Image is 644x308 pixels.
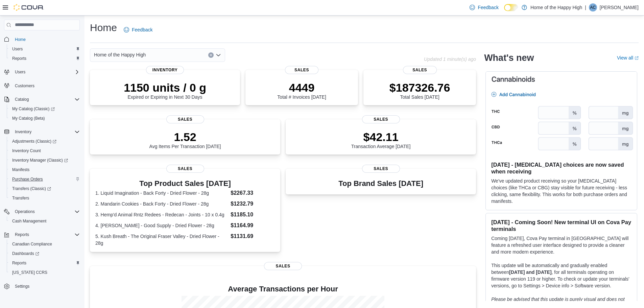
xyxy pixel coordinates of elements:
div: Total Sales [DATE] [389,81,450,100]
dt: 5. Kush Breath - The Original Fraser Valley - Dried Flower - 28g [95,233,228,246]
input: Dark Mode [504,4,518,11]
img: Cova [14,4,44,11]
span: Purchase Orders [9,175,80,183]
a: Reports [9,54,29,63]
span: Adjustments (Classic) [12,139,56,144]
span: Canadian Compliance [9,240,80,248]
span: Sales [362,115,400,123]
span: Inventory Manager (Classic) [12,158,68,163]
p: 1150 units / 0 g [124,81,206,94]
span: Cash Management [12,218,46,224]
span: Customers [12,81,80,90]
button: Clear input [208,52,214,58]
dd: $1131.69 [231,232,275,240]
button: Reports [1,230,82,239]
button: Inventory [1,127,82,137]
a: Manifests [9,166,32,174]
span: Home [12,35,80,44]
a: Feedback [467,1,501,14]
span: Home [15,37,26,42]
a: My Catalog (Beta) [9,114,48,122]
div: Amber Cowan [589,3,597,11]
div: Avg Items Per Transaction [DATE] [149,130,221,149]
span: Operations [12,208,80,216]
span: Feedback [132,26,152,33]
dd: $2267.33 [231,189,275,197]
h2: What's new [484,52,534,63]
span: Inventory Manager (Classic) [9,156,80,164]
span: [US_STATE] CCRS [12,270,47,275]
div: Transaction Average [DATE] [351,130,411,149]
span: Canadian Compliance [12,241,52,247]
span: Settings [12,282,80,290]
dt: 1. Liquid Imagination - Back Forty - Dried Flower - 28g [95,190,228,196]
a: Cash Management [9,217,49,225]
a: Adjustments (Classic) [7,137,82,146]
button: My Catalog (Beta) [7,114,82,123]
button: Open list of options [216,52,221,58]
p: We've updated product receiving so your [MEDICAL_DATA] choices (like THCa or CBG) stay visible fo... [491,177,631,205]
span: Inventory Count [12,148,41,153]
span: Dark Mode [504,11,504,11]
h3: Top Brand Sales [DATE] [338,180,423,188]
a: Transfers (Classic) [9,185,54,193]
a: [US_STATE] CCRS [9,268,50,277]
span: Customers [15,83,34,89]
a: View allExternal link [617,55,639,61]
a: Transfers [9,194,32,202]
dt: 4. [PERSON_NAME] - Good Supply - Dried Flower - 28g [95,222,228,229]
a: Home [12,35,28,44]
span: Feedback [478,4,498,11]
button: [US_STATE] CCRS [7,268,82,277]
span: Purchase Orders [12,176,43,182]
button: Purchase Orders [7,174,82,184]
button: Inventory Count [7,146,82,156]
h3: Top Product Sales [DATE] [95,180,275,188]
span: Catalog [12,95,80,103]
span: My Catalog (Beta) [12,116,45,121]
h1: Home [90,21,117,34]
a: Customers [12,82,37,90]
span: Transfers (Classic) [9,185,80,193]
span: Home of the Happy High [94,51,146,59]
a: Settings [12,282,32,290]
button: Catalog [12,95,31,103]
span: Users [12,46,23,52]
span: Manifests [12,167,29,172]
span: Sales [166,165,204,173]
span: Sales [285,66,319,74]
button: Transfers [7,193,82,203]
button: Users [1,67,82,77]
span: Sales [264,262,302,270]
span: Settings [15,284,29,289]
svg: External link [635,56,639,60]
span: Adjustments (Classic) [9,137,80,145]
button: Operations [1,207,82,216]
button: Home [1,34,82,44]
a: Transfers (Classic) [7,184,82,193]
a: Dashboards [9,250,42,258]
a: Inventory Manager (Classic) [9,156,71,164]
button: Cash Management [7,216,82,226]
span: My Catalog (Beta) [9,114,80,122]
a: Users [9,45,25,53]
span: Sales [403,66,437,74]
span: My Catalog (Classic) [9,105,80,113]
p: Home of the Happy High [530,3,582,11]
button: Manifests [7,165,82,174]
a: Purchase Orders [9,175,46,183]
p: Updated 1 minute(s) ago [424,56,476,62]
span: Manifests [9,166,80,174]
span: Sales [362,165,400,173]
h4: Average Transactions per Hour [95,285,471,293]
span: Reports [12,231,80,239]
span: Inventory [12,128,80,136]
a: My Catalog (Classic) [9,105,57,113]
a: Dashboards [7,249,82,258]
span: Inventory [146,66,184,74]
span: My Catalog (Classic) [12,106,55,112]
button: Canadian Compliance [7,239,82,249]
span: Cash Management [9,217,80,225]
button: Settings [1,281,82,291]
p: $187326.76 [389,81,450,94]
